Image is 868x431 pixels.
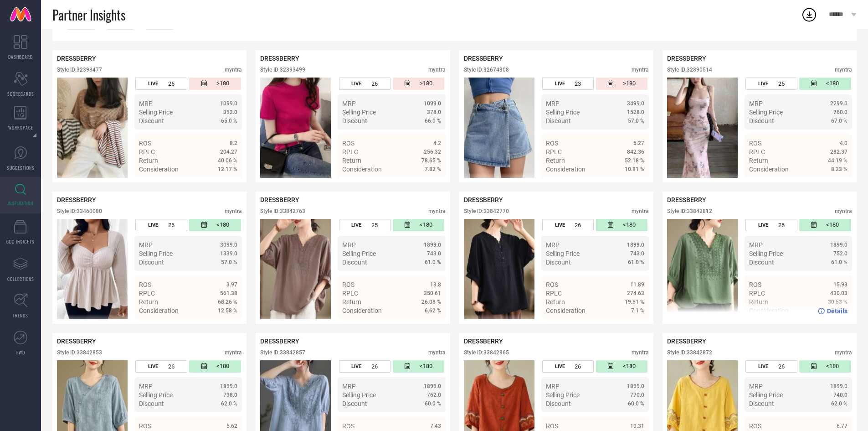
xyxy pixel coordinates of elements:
[555,363,565,369] span: LIVE
[749,117,774,125] span: Discount
[189,360,241,373] div: Number of days since the style was first listed on the platform
[411,323,441,331] a: Details
[139,259,164,266] span: Discount
[218,307,237,314] span: 12.58 %
[421,182,441,189] span: Details
[424,149,441,155] span: 256.32
[464,208,509,214] div: Style ID: 33842770
[833,281,847,288] span: 15.93
[818,307,847,315] a: Details
[830,100,847,107] span: 2299.0
[260,219,331,319] img: Style preview image
[546,383,560,390] span: MRP
[139,391,173,399] span: Selling Price
[778,363,785,370] span: 26
[168,363,175,370] span: 26
[420,363,432,370] span: <180
[220,250,237,257] span: 1339.0
[393,360,444,373] div: Number of days since the style was first listed on the platform
[758,81,768,87] span: LIVE
[220,242,237,248] span: 3099.0
[749,100,763,107] span: MRP
[225,67,242,73] div: myntra
[135,78,187,90] div: Number of days the style has been live on the platform
[342,281,354,288] span: ROS
[260,55,299,62] span: DRESSBERRY
[425,307,441,314] span: 6.62 %
[342,290,358,297] span: RPLC
[840,140,847,146] span: 4.0
[226,423,237,429] span: 5.62
[342,307,382,314] span: Consideration
[831,118,847,124] span: 67.0 %
[575,363,581,370] span: 26
[351,363,361,369] span: LIVE
[546,281,558,288] span: ROS
[8,200,33,207] span: INSPIRATION
[57,219,128,319] div: Click to view image
[546,422,558,430] span: ROS
[189,219,241,231] div: Number of days since the style was first listed on the platform
[411,182,441,189] a: Details
[630,392,644,398] span: 770.0
[758,363,768,369] span: LIVE
[627,290,644,296] span: 274.63
[831,259,847,265] span: 61.0 %
[833,109,847,115] span: 760.0
[433,140,441,146] span: 4.2
[217,182,237,189] span: Details
[464,78,534,178] div: Click to view image
[16,349,25,356] span: FWD
[221,400,237,407] span: 62.0 %
[555,222,565,228] span: LIVE
[615,323,644,331] a: Details
[833,250,847,257] span: 752.0
[627,242,644,248] span: 1899.0
[52,5,125,24] span: Partner Insights
[464,219,534,319] img: Style preview image
[342,259,367,266] span: Discount
[745,219,797,231] div: Number of days the style has been live on the platform
[615,182,644,189] a: Details
[139,298,158,306] span: Return
[339,219,390,231] div: Number of days the style has been live on the platform
[57,219,128,319] img: Style preview image
[827,182,847,189] span: Details
[8,124,33,131] span: WORKSPACE
[625,157,644,164] span: 52.18 %
[216,80,229,88] span: >180
[218,157,237,164] span: 40.06 %
[464,219,534,319] div: Click to view image
[835,349,852,356] div: myntra
[628,118,644,124] span: 57.0 %
[342,109,376,116] span: Selling Price
[260,67,305,73] div: Style ID: 32393499
[217,323,237,331] span: Details
[6,238,35,245] span: CDC INSIGHTS
[430,423,441,429] span: 7.43
[623,363,636,370] span: <180
[546,259,571,266] span: Discount
[230,140,237,146] span: 8.2
[7,275,34,282] span: COLLECTIONS
[57,67,102,73] div: Style ID: 32393477
[630,281,644,288] span: 11.89
[148,363,158,369] span: LIVE
[260,78,331,178] div: Click to view image
[745,78,797,90] div: Number of days the style has been live on the platform
[260,219,331,319] div: Click to view image
[826,80,839,88] span: <180
[339,78,390,90] div: Number of days the style has been live on the platform
[225,208,242,214] div: myntra
[424,242,441,248] span: 1899.0
[575,222,581,228] span: 26
[623,221,636,229] span: <180
[421,157,441,164] span: 78.65 %
[168,222,175,228] span: 26
[835,67,852,73] div: myntra
[135,219,187,231] div: Number of days the style has been live on the platform
[546,157,565,164] span: Return
[631,307,644,314] span: 7.1 %
[139,400,164,407] span: Discount
[633,140,644,146] span: 5.27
